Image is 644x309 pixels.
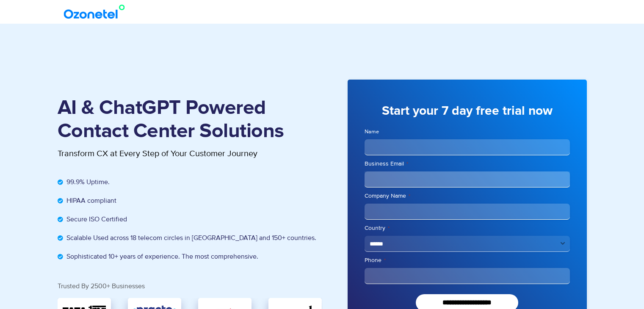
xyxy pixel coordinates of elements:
label: Country [365,224,570,232]
span: Sophisticated 10+ years of experience. The most comprehensive. [64,251,258,262]
p: Transform CX at Every Step of Your Customer Journey [58,147,322,160]
span: 99.9% Uptime. [64,177,110,187]
span: Scalable Used across 18 telecom circles in [GEOGRAPHIC_DATA] and 150+ countries. [64,233,316,243]
label: Business Email [365,160,570,168]
span: Secure ISO Certified [64,214,127,224]
h3: Start your 7 day free trial now [365,103,570,119]
label: Phone [365,256,570,265]
span: HIPAA compliant [64,196,116,206]
div: Trusted By 2500+ Businesses [58,283,322,290]
h1: AI & ChatGPT Powered Contact Center Solutions [58,97,322,143]
label: Company Name [365,192,570,200]
label: Name [365,128,570,136]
